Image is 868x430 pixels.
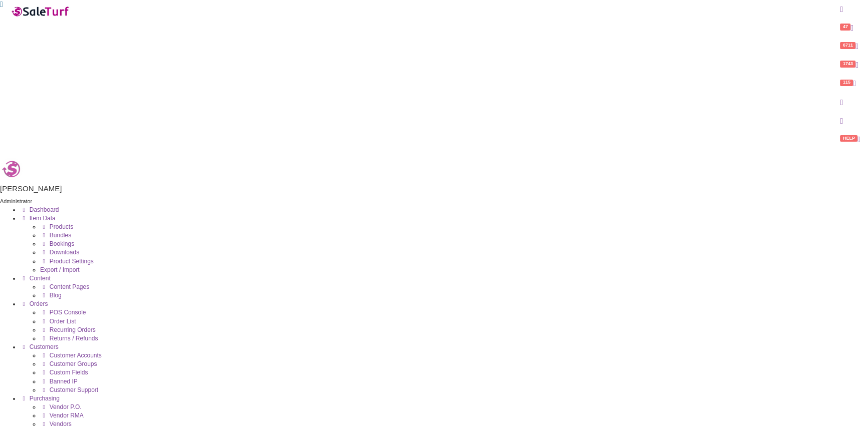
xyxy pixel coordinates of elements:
[50,292,62,299] span: Blog
[40,369,88,376] a: Custom Fields
[40,249,79,256] a: Downloads
[20,206,59,213] a: Dashboard
[30,343,59,350] span: Customers
[50,249,79,256] span: Downloads
[50,412,84,419] span: Vendor RMA
[11,5,71,18] img: SaleTurf
[50,369,88,376] span: Custom Fields
[40,412,84,419] a: Vendor RMA
[30,300,48,307] span: Orders
[50,240,74,247] span: Bookings
[40,420,72,427] a: Vendors
[40,326,96,333] a: Recurring Orders
[50,258,94,265] span: Product Settings
[40,378,78,385] a: Banned IP
[50,352,102,359] span: Customer Accounts
[50,378,78,385] span: Banned IP
[50,309,86,316] span: POS Console
[50,326,96,333] span: Recurring Orders
[40,223,73,230] a: Products
[40,309,86,316] a: POS Console
[30,215,56,222] span: Item Data
[40,403,82,410] a: Vendor P.O.
[30,395,60,402] span: Purchasing
[840,135,857,142] span: HELP
[50,360,97,367] span: Customer Groups
[30,275,51,282] span: Content
[50,318,76,325] span: Order List
[40,266,80,273] a: Export / Import
[40,318,76,325] a: Order List
[50,386,98,393] span: Customer Support
[840,24,850,30] span: 47
[50,403,82,410] span: Vendor P.O.
[840,61,855,67] span: 1743
[40,335,98,342] a: Returns / Refunds
[50,232,71,239] span: Bundles
[840,80,853,86] span: 115
[840,42,855,49] span: 6711
[40,360,97,367] a: Customer Groups
[40,240,74,247] a: Bookings
[50,283,89,290] span: Content Pages
[40,283,89,290] a: Content Pages
[40,232,71,239] a: Bundles
[832,130,868,149] a: HELP
[40,352,102,359] a: Customer Accounts
[50,420,72,427] span: Vendors
[50,223,73,230] span: Products
[30,206,59,213] span: Dashboard
[50,335,98,342] span: Returns / Refunds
